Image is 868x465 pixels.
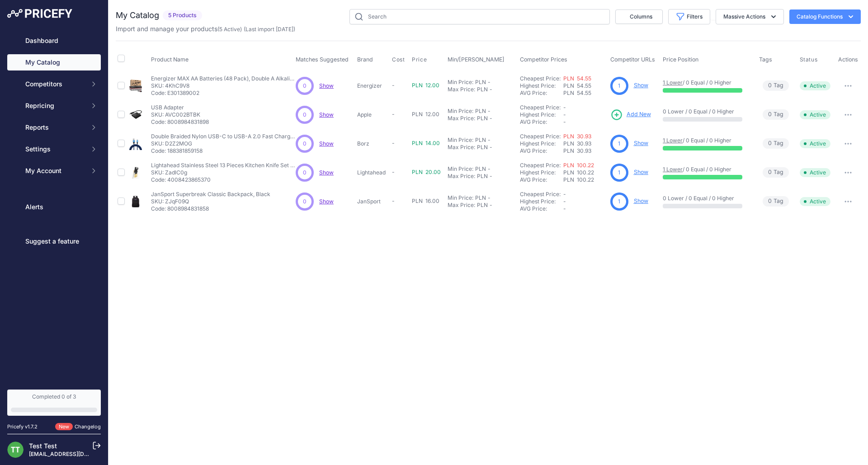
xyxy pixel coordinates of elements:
span: PLN 12.00 [412,111,439,117]
span: Competitor Prices [520,56,567,63]
span: 1 [618,197,620,206]
p: JanSport Superbreak Classic Backpack, Black [151,191,270,198]
span: Active [800,110,830,119]
span: Product Name [151,56,189,63]
button: Competitors [7,76,101,92]
span: 0 [768,168,772,177]
div: PLN [475,79,486,86]
p: Double Braided Nylon USB-C to USB-A 2.0 Fast Charging Cable, 3A - 6-Foot, Silver [151,133,296,140]
div: PLN [475,194,486,202]
div: - [486,165,491,173]
p: Code: 188381859158 [151,147,296,155]
p: / 0 Equal / 0 Higher [663,137,750,144]
span: - [392,111,395,117]
div: PLN 30.93 [563,147,607,155]
a: Show [319,198,334,205]
p: / 0 Equal / 0 Higher [663,166,750,173]
p: Energizer [357,82,388,89]
span: Active [800,168,830,177]
div: Highest Price: [520,140,563,147]
span: My Account [25,166,85,175]
span: 0 [768,139,772,148]
div: Highest Price: [520,82,563,89]
div: PLN 100.22 [563,176,607,183]
button: Massive Actions [716,9,784,24]
span: 0 [303,197,307,206]
span: Price [412,56,427,63]
div: PLN [477,202,488,209]
div: Max Price: [448,115,475,122]
div: AVG Price: [520,118,563,126]
span: PLN 54.55 [563,82,591,89]
p: SKU: ZJqF09Q [151,198,270,205]
div: AVG Price: [520,176,563,183]
div: - [488,173,492,180]
span: Active [800,197,830,206]
button: Catalog Functions [789,9,861,24]
a: PLN 100.22 [563,162,594,169]
div: Min Price: [448,194,473,202]
span: 5 Products [163,10,202,21]
p: JanSport [357,198,388,205]
span: 0 [768,197,772,206]
p: SKU: D2Z2MOG [151,140,296,147]
div: Min Price: [448,79,473,86]
a: Show [634,197,648,204]
p: Energizer MAX AA Batteries (48 Pack), Double A Alkaline Batteries [151,75,296,82]
span: - [563,118,566,125]
a: PLN 30.93 [563,133,591,140]
a: Completed 0 of 3 [7,390,101,416]
a: Show [319,82,334,89]
div: AVG Price: [520,89,563,97]
p: SKU: 4KhC9V8 [151,82,296,89]
span: New [55,423,73,431]
button: Status [800,56,820,63]
span: Add New [627,110,651,119]
span: 0 [303,82,307,90]
p: Lightahead [357,169,388,176]
div: Max Price: [448,86,475,93]
a: 1 Lower [663,79,683,86]
div: PLN [477,173,488,180]
span: Tag [763,80,789,91]
nav: Sidebar [7,33,101,379]
p: Code: 8008984831858 [151,205,270,212]
span: 1 [618,140,620,148]
a: Dashboard [7,33,101,49]
span: - [392,197,395,204]
div: AVG Price: [520,147,563,155]
div: PLN [475,165,486,173]
a: Show [634,169,648,175]
div: PLN 54.55 [563,89,607,97]
p: Code: E301389002 [151,89,296,97]
span: 1 [618,82,620,90]
span: PLN 14.00 [412,140,440,146]
a: 5 Active [219,26,240,33]
span: Settings [25,145,85,154]
p: Borz [357,140,388,147]
span: (Last import [DATE]) [244,26,295,33]
span: 0 [303,140,307,148]
button: Price [412,56,429,63]
div: Completed 0 of 3 [11,393,97,400]
span: 0 [303,111,307,119]
div: Highest Price: [520,198,563,205]
p: / 0 Equal / 0 Higher [663,79,750,86]
p: Code: 4008423865370 [151,176,296,183]
a: Test Test [29,442,57,450]
span: Actions [838,56,858,63]
div: - [488,144,492,151]
a: Show [634,82,648,89]
img: Pricefy Logo [7,9,72,18]
div: Highest Price: [520,169,563,176]
span: Cost [392,56,405,63]
a: Show [319,169,334,176]
span: Status [800,56,818,63]
span: Min/[PERSON_NAME] [448,56,505,63]
input: Search [349,9,610,24]
a: [EMAIL_ADDRESS][DOMAIN_NAME] [29,451,123,457]
span: - [563,198,566,205]
p: SKU: ZadlC0g [151,169,296,176]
